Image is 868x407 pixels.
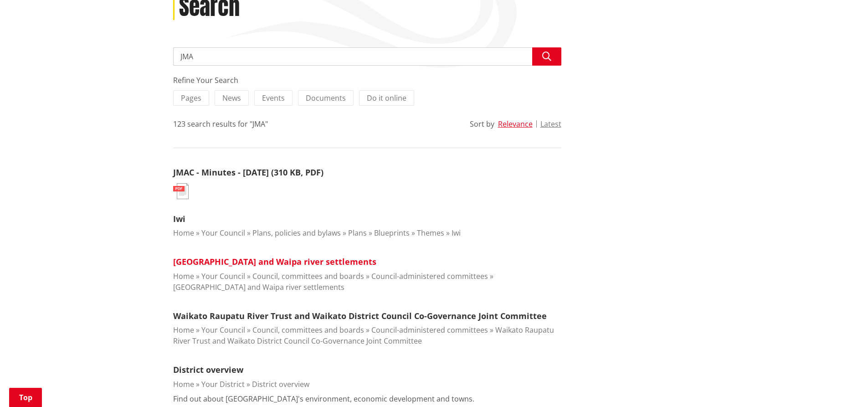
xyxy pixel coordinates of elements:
[371,271,488,281] a: Council-administered committees
[201,228,245,238] a: Your Council
[252,271,364,281] a: Council, committees and boards
[173,379,194,389] a: Home
[252,325,364,335] a: Council, committees and boards
[222,93,241,103] span: News
[181,93,201,103] span: Pages
[173,228,194,238] a: Home
[173,213,185,224] a: Iwi
[173,271,194,281] a: Home
[173,183,189,199] img: document-pdf.svg
[201,271,245,281] a: Your Council
[173,364,243,375] a: District overview
[173,310,547,321] a: Waikato Raupatu River Trust and Waikato District Council Co-Governance Joint Committee
[262,93,285,103] span: Events
[173,47,561,66] input: Search input
[252,379,309,389] a: District overview
[348,228,367,238] a: Plans
[173,325,554,346] a: Waikato Raupatu River Trust and Waikato District Council Co-Governance Joint Committee
[201,325,245,335] a: Your Council
[173,282,344,292] a: [GEOGRAPHIC_DATA] and Waipa river settlements
[201,379,245,389] a: Your District
[173,118,268,129] div: 123 search results for "JMA"
[452,228,461,238] a: Iwi
[252,228,341,238] a: Plans, policies and bylaws
[173,167,324,178] a: JMAC - Minutes - [DATE] (310 KB, PDF)
[417,228,444,238] a: Themes
[374,228,410,238] a: Blueprints
[9,388,42,407] a: Top
[470,118,494,129] div: Sort by
[540,120,561,128] button: Latest
[173,325,194,335] a: Home
[367,93,406,103] span: Do it online
[371,325,488,335] a: Council-administered committees
[173,75,561,86] div: Refine Your Search
[306,93,346,103] span: Documents
[826,369,859,402] iframe: Messenger Launcher
[173,256,376,267] a: [GEOGRAPHIC_DATA] and Waipa river settlements
[498,120,533,128] button: Relevance
[173,393,474,404] p: Find out about [GEOGRAPHIC_DATA]'s environment, economic development and towns.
